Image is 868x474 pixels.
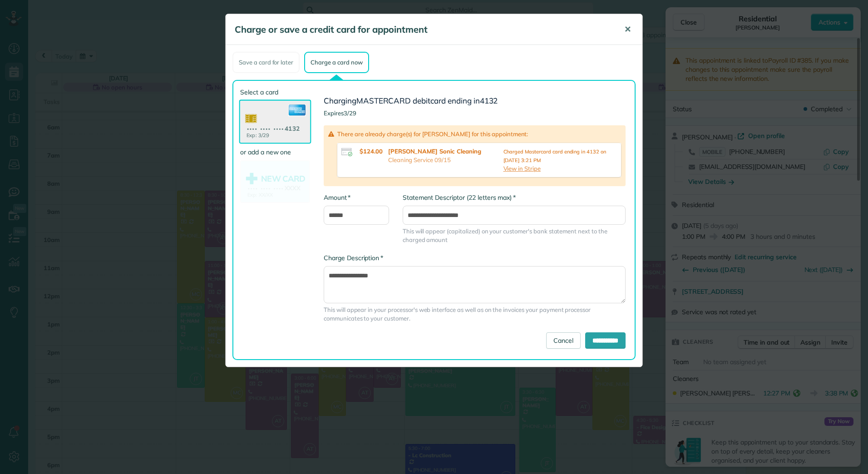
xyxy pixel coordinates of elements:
a: View in Stripe [503,165,541,172]
h5: Charge or save a credit card for appointment [235,23,612,36]
span: 3/29 [344,109,356,117]
a: Cancel [546,332,581,349]
label: Select a card [240,88,310,97]
strong: $124.00 [360,148,383,155]
span: ✕ [624,24,631,35]
span: debit [413,96,430,105]
label: Amount [324,193,350,202]
div: Save a card for later [232,52,300,73]
label: Statement Descriptor (22 letters max) [403,193,516,202]
span: 4132 [480,96,498,105]
span: This will appear (capitalized) on your customer's bank statement next to the charged amount [403,227,626,244]
img: icon_credit_card_success-27c2c4fc500a7f1a58a13ef14842cb958d03041fefb464fd2e53c949a5770e83.png [341,148,352,156]
label: or add a new one [240,148,310,157]
p: Cleaning Service 09/15 [388,156,499,164]
div: Charge a card now [304,52,369,73]
h4: Expires [324,110,626,116]
div: There are already charge(s) for [PERSON_NAME] for this appointment: [324,125,626,186]
span: MASTERCARD [356,96,411,105]
small: Charged Mastercard card ending in 4132 on [DATE] 3:21 PM [503,148,606,163]
span: This will appear in your processor's web interface as well as on the invoices your payment proces... [324,306,626,323]
strong: [PERSON_NAME] Sonic Cleaning [388,147,499,156]
label: Charge Description [324,253,383,262]
h3: Charging card ending in [324,97,626,105]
